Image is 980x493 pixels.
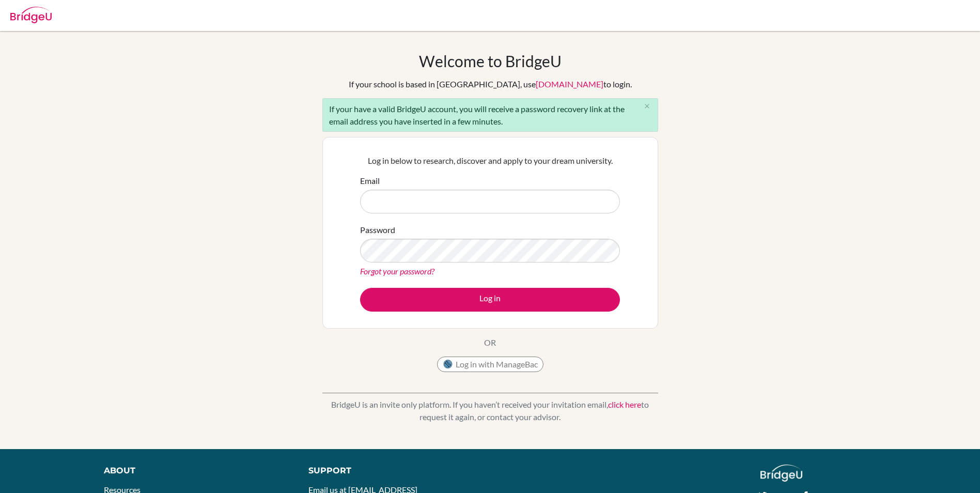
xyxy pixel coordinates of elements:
img: logo_white@2x-f4f0deed5e89b7ecb1c2cc34c3e3d731f90f0f143d5ea2071677605dd97b5244.png [760,465,802,482]
button: Close [637,99,658,114]
p: OR [484,336,496,349]
p: BridgeU is an invite only platform. If you haven’t received your invitation email, to request it ... [322,398,658,423]
img: Bridge-U [10,7,52,23]
label: Email [360,175,380,187]
h1: Welcome to BridgeU [419,52,562,70]
div: If your school is based in [GEOGRAPHIC_DATA], use to login. [349,78,632,90]
div: About [104,465,285,477]
button: Log in with ManageBac [437,357,543,372]
a: click here [608,399,641,409]
label: Password [360,224,395,236]
p: Log in below to research, discover and apply to your dream university. [360,155,620,167]
div: If your have a valid BridgeU account, you will receive a password recovery link at the email addr... [322,98,658,132]
button: Log in [360,288,620,312]
a: Forgot your password? [360,266,434,276]
div: Support [308,465,478,477]
a: [DOMAIN_NAME] [536,79,603,89]
i: close [643,102,651,110]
